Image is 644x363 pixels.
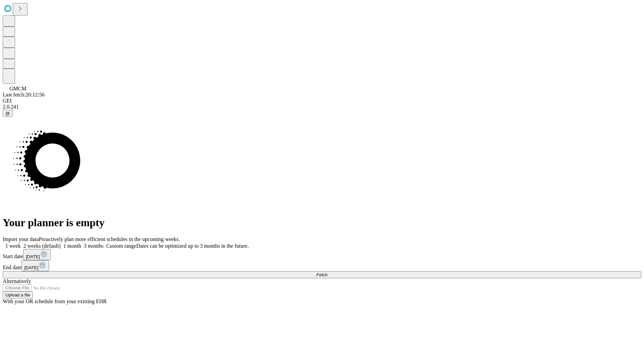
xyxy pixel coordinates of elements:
[106,243,136,249] span: Custom range
[3,98,641,104] div: GEI
[24,265,38,270] span: [DATE]
[3,291,33,298] button: Upload a file
[316,272,327,277] span: Fetch
[3,260,641,271] div: End date
[3,104,641,110] div: 2.0.241
[84,243,104,249] span: 3 months
[5,243,21,249] span: 1 week
[23,243,61,249] span: 2 weeks (default)
[5,111,10,116] span: @
[21,260,49,271] button: [DATE]
[3,236,39,242] span: Import your data
[3,278,31,284] span: Alternatively
[26,254,40,259] span: [DATE]
[3,271,641,278] button: Fetch
[63,243,81,249] span: 1 month
[136,243,249,249] span: Dates can be optimized up to 3 months in the future.
[3,298,107,304] span: With your OR schedule from your existing EHR
[3,216,641,229] h1: Your planner is empty
[9,86,26,91] span: GMCM
[3,92,45,97] span: Last fetch: 20:12:56
[3,110,13,117] button: @
[23,249,51,260] button: [DATE]
[39,236,180,242] span: Proactively plan more efficient schedules in the upcoming weeks.
[3,249,641,260] div: Start date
